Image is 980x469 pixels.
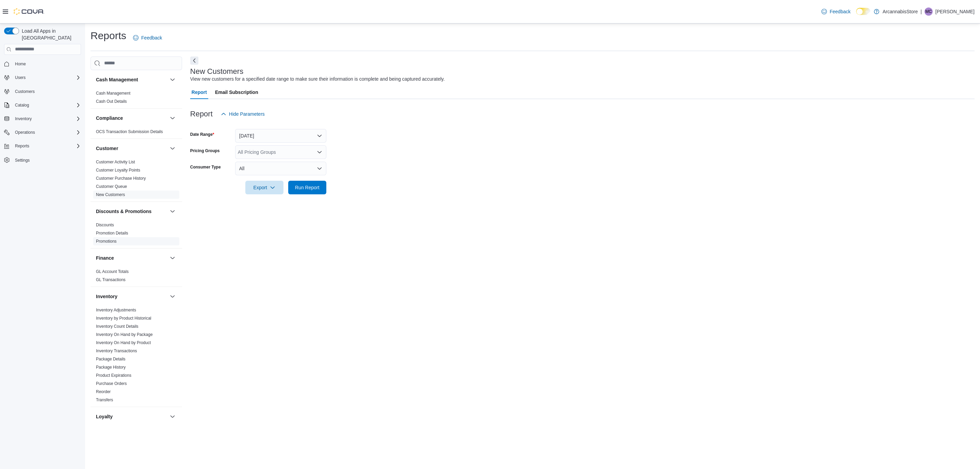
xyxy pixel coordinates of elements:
[12,156,32,164] a: Settings
[96,99,127,104] span: Cash Out Details
[15,102,29,108] span: Catalog
[96,324,138,329] span: Inventory Count Details
[96,332,153,337] span: Inventory On Hand by Package
[96,160,135,164] a: Customer Activity List
[96,168,140,173] a: Customer Loyalty Points
[1,128,84,137] button: Operations
[235,162,326,175] button: All
[856,8,870,15] input: Dark Mode
[190,110,213,118] h3: Report
[15,89,35,94] span: Customers
[96,389,111,394] a: Reorder
[190,67,243,76] h3: New Customers
[168,292,177,301] button: Inventory
[96,365,126,370] a: Package History
[1,114,84,124] button: Inventory
[1,59,84,69] button: Home
[15,130,35,135] span: Operations
[15,116,32,122] span: Inventory
[168,144,177,152] button: Customer
[96,223,114,227] a: Discounts
[91,306,182,407] div: Inventory
[96,308,136,312] a: Inventory Adjustments
[130,31,165,45] a: Feedback
[96,373,131,378] span: Product Expirations
[96,332,153,337] a: Inventory On Hand by Package
[168,254,177,262] button: Finance
[96,307,136,313] span: Inventory Adjustments
[235,129,326,143] button: [DATE]
[15,75,26,80] span: Users
[96,398,113,402] a: Transfers
[249,181,279,194] span: Export
[96,293,117,300] h3: Inventory
[19,28,81,41] span: Load All Apps in [GEOGRAPHIC_DATA]
[190,164,221,170] label: Consumer Type
[91,268,182,287] div: Finance
[168,207,177,215] button: Discounts & Promotions
[15,158,30,163] span: Settings
[96,413,113,420] h3: Loyalty
[96,176,146,181] a: Customer Purchase History
[12,156,81,164] span: Settings
[12,60,29,68] a: Home
[926,7,932,16] span: MC
[96,381,127,386] span: Purchase Orders
[96,373,131,378] a: Product Expirations
[96,184,127,189] span: Customer Queue
[15,61,26,67] span: Home
[190,76,445,83] div: View new customers for a specified date range to make sure their information is complete and bein...
[96,208,151,215] h3: Discounts & Promotions
[168,76,177,84] button: Cash Management
[91,128,182,139] div: Compliance
[96,413,167,420] button: Loyalty
[295,184,320,191] span: Run Report
[96,192,125,197] a: New Customers
[96,316,151,321] span: Inventory by Product Historical
[96,231,128,236] a: Promotion Details
[317,149,322,155] button: Open list of options
[4,56,81,183] nav: Complex example
[96,239,117,244] a: Promotions
[96,91,130,96] a: Cash Management
[96,277,126,282] a: GL Transactions
[141,34,162,41] span: Feedback
[920,7,922,16] p: |
[1,155,84,165] button: Settings
[96,76,138,83] h3: Cash Management
[168,114,177,122] button: Compliance
[96,349,137,353] a: Inventory Transactions
[91,221,182,248] div: Discounts & Promotions
[96,159,135,165] span: Customer Activity List
[96,277,126,282] span: GL Transactions
[12,128,81,136] span: Operations
[96,145,118,152] h3: Customer
[190,148,220,153] label: Pricing Groups
[830,8,850,15] span: Feedback
[12,74,81,82] span: Users
[12,142,32,150] button: Reports
[96,239,117,244] span: Promotions
[15,143,29,149] span: Reports
[96,167,140,173] span: Customer Loyalty Points
[12,87,81,96] span: Customers
[12,60,81,68] span: Home
[96,129,163,134] a: OCS Transaction Submission Details
[96,76,167,83] button: Cash Management
[96,192,125,197] span: New Customers
[935,7,975,16] p: [PERSON_NAME]
[12,115,81,123] span: Inventory
[96,340,151,345] a: Inventory On Hand by Product
[96,397,113,403] span: Transfers
[96,381,127,386] a: Purchase Orders
[925,7,933,16] div: Matt Chernoff
[12,87,37,96] a: Customers
[215,85,258,99] span: Email Subscription
[96,145,167,152] button: Customer
[1,86,84,96] button: Customers
[96,115,167,122] button: Compliance
[12,101,32,109] button: Catalog
[96,99,127,104] a: Cash Out Details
